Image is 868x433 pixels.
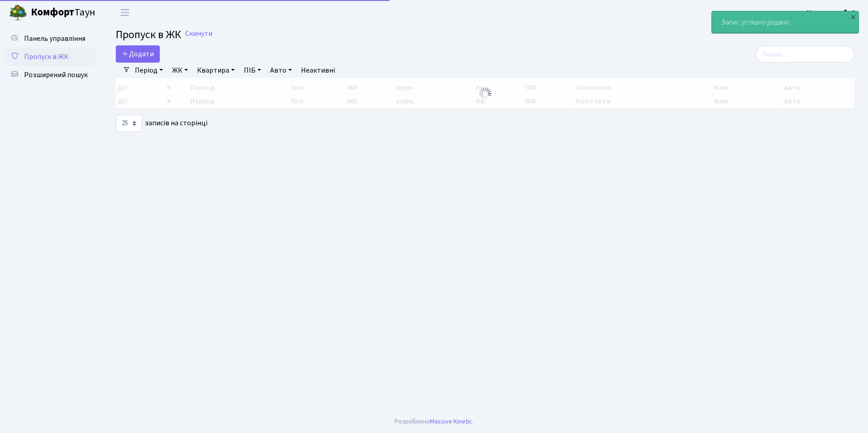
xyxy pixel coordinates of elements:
[266,63,296,78] a: Авто
[31,5,74,20] b: Комфорт
[24,34,85,44] span: Панель управління
[131,63,167,78] a: Період
[848,12,858,21] div: ×
[113,5,136,20] button: Переключити навігацію
[478,86,493,101] img: Обробка...
[395,417,473,427] div: Розроблено .
[193,63,238,78] a: Квартира
[24,52,69,62] span: Пропуск в ЖК
[756,45,854,63] input: Пошук...
[9,4,27,22] img: logo.png
[116,45,160,63] a: Додати
[5,66,95,84] a: Розширений пошук
[297,63,339,78] a: Неактивні
[807,8,857,18] b: Консьєрж б. 4.
[430,417,472,426] a: Massive Kinetic
[31,5,95,20] span: Таун
[185,30,212,38] a: Скинути
[116,115,142,132] select: записів на сторінці
[5,48,95,66] a: Пропуск в ЖК
[240,63,265,78] a: ПІБ
[116,115,207,132] label: записів на сторінці
[5,30,95,48] a: Панель управління
[116,27,181,43] span: Пропуск в ЖК
[122,49,154,59] span: Додати
[712,11,858,33] div: Запис успішно додано.
[24,70,88,80] span: Розширений пошук
[168,63,192,78] a: ЖК
[807,7,857,18] a: Консьєрж б. 4.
